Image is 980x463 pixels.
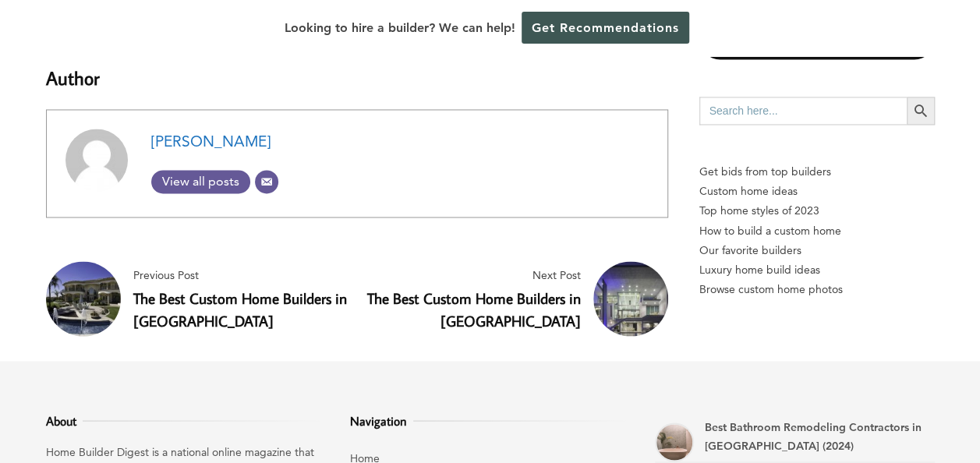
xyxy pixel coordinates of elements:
[363,265,581,285] span: Next Post
[699,221,935,240] a: How to build a custom home
[681,351,961,444] iframe: Drift Widget Chat Controller
[133,265,351,285] span: Previous Post
[151,133,271,150] a: [PERSON_NAME]
[46,411,326,429] h3: About
[133,288,347,330] a: The Best Custom Home Builders in [GEOGRAPHIC_DATA]
[151,170,250,193] a: View all posts
[522,12,689,44] a: Get Recommendations
[699,240,935,260] a: Our favorite builders
[655,422,694,461] a: Best Bathroom Remodeling Contractors in Black Mountain (2024)
[367,288,581,330] a: The Best Custom Home Builders in [GEOGRAPHIC_DATA]
[912,102,929,119] svg: Search
[255,170,278,193] a: Email
[65,129,128,191] img: Adam Scharf
[699,182,935,201] a: Custom home ideas
[699,97,907,125] input: Search here...
[151,174,250,189] span: View all posts
[699,279,935,299] a: Browse custom home photos
[699,162,935,182] p: Get bids from top builders
[699,260,935,279] a: Luxury home build ideas
[699,201,935,221] a: Top home styles of 2023
[350,411,630,429] h3: Navigation
[46,45,668,92] h3: Author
